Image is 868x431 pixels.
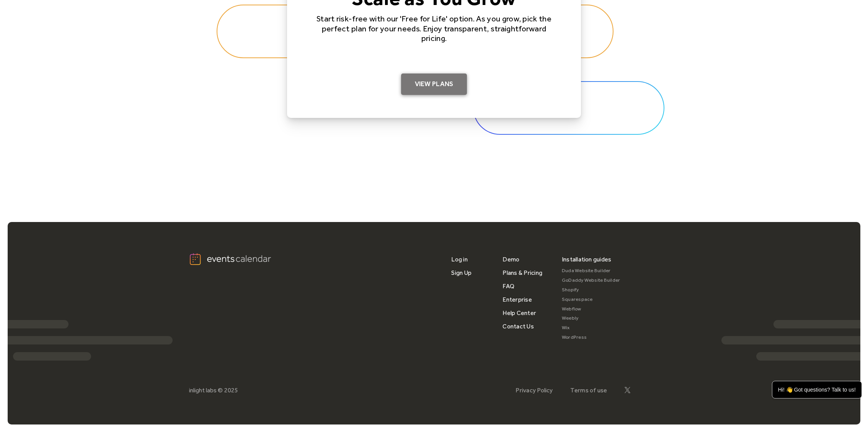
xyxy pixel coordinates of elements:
a: Contact Us [503,320,534,333]
a: Help Center [503,306,536,320]
a: Squarespace [562,295,620,304]
div: Installation guides [562,253,612,266]
a: Sign Up [451,266,472,279]
a: FAQ [503,279,514,293]
a: WordPress [562,333,620,342]
a: Log in [451,253,467,266]
a: Shopify [562,285,620,295]
a: Webflow [562,304,620,314]
a: GoDaddy Website Builder [562,276,620,285]
div: 2025 [224,387,238,394]
a: Plans & Pricing [503,266,542,279]
p: Start risk-free with our 'Free for Life' option. As you grow, pick the perfect plan for your need... [312,14,556,43]
a: Demo [503,253,519,266]
a: Duda Website Builder [562,266,620,276]
a: Terms of use [570,387,607,394]
a: Weebly [562,313,620,323]
div: inlight labs © [189,387,223,394]
a: Privacy Policy [516,387,553,394]
a: Wix [562,323,620,333]
a: Enterprise [503,293,532,306]
a: View Plans [401,73,467,95]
